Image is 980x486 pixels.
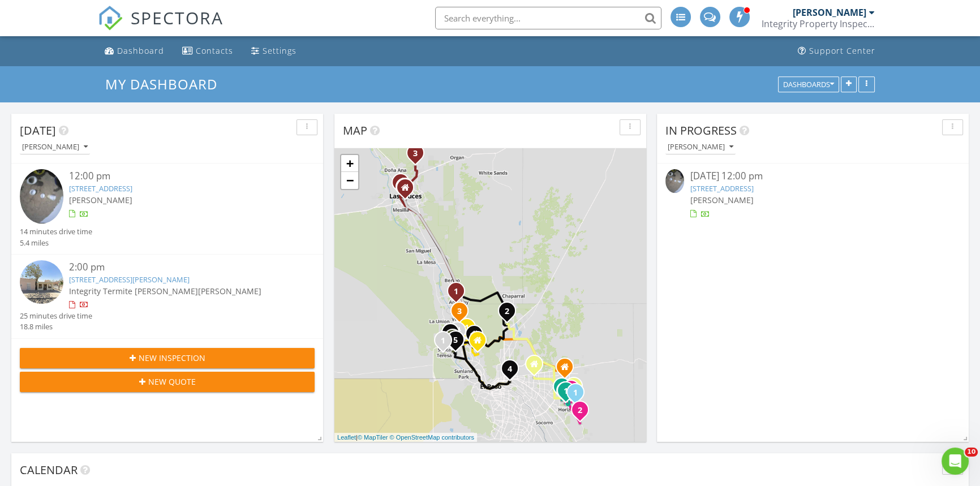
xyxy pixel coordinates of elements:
a: Support Center [793,41,880,62]
i: 1 [441,337,445,345]
a: 12:00 pm [STREET_ADDRESS] [PERSON_NAME] 14 minutes drive time 5.4 miles [20,169,315,248]
div: 18.8 miles [20,321,92,332]
a: Zoom in [341,155,358,172]
a: Dashboard [100,41,169,62]
span: Integrity Termite [PERSON_NAME] [69,286,198,296]
div: 5505 Valley Cedar Dr, El Paso, TX 79932 [455,339,462,346]
button: Dashboards [778,76,839,92]
div: 11372 Acoma St, El Paso, TX 79934 [507,311,514,317]
button: New Quote [20,372,315,392]
div: Integrity Property Inspections [762,18,875,29]
div: [PERSON_NAME] [668,143,733,151]
i: 2 [578,407,582,415]
div: Settings [263,45,296,56]
button: [PERSON_NAME] [665,140,736,155]
input: Search everything... [435,7,661,29]
span: [PERSON_NAME] [69,195,132,205]
a: [STREET_ADDRESS] [69,183,132,193]
div: 5.4 miles [20,238,92,248]
i: 1 [454,288,458,296]
a: [DATE] 12:00 pm [STREET_ADDRESS] [PERSON_NAME] [665,169,960,220]
div: 14661 Holly Blue Ave., Horizon City, TX 79928 [580,410,587,416]
span: 10 [965,448,978,457]
div: 469 Davis Greenwood Ct, Vinton, TX 79821 [459,311,466,317]
i: 2 [505,308,509,316]
i: 3 [413,150,418,158]
a: © OpenStreetMap contributors [390,434,474,441]
div: 317 Corte Rimini Way, El Paso TX 79932 [457,330,464,337]
a: Leaflet [337,434,356,441]
a: © MapTiler [358,434,388,441]
div: Dashboards [783,80,834,88]
div: 137 Sarah Trl, Sunland Park, NM 88008 [443,340,450,347]
a: 2:00 pm [STREET_ADDRESS][PERSON_NAME] Integrity Termite [PERSON_NAME][PERSON_NAME] 25 minutes dri... [20,260,315,333]
a: [STREET_ADDRESS] [690,183,753,193]
img: 9348611%2Freports%2F07f7246b-14d9-42e0-9af6-98cf06f61933%2Fcover_photos%2FRLKn1vGVN99OdhEwLyKH%2F... [20,169,63,223]
i: 1 [573,389,578,397]
div: 13409 Highworth Dr, Horizon City, TX 79928 [566,390,573,397]
a: [STREET_ADDRESS][PERSON_NAME] [69,274,190,285]
div: 3221 Lampliter Pl, El Paso TX 79925 [534,364,541,371]
button: New Inspection [20,348,315,368]
i: 3 [457,308,462,316]
i: 1 [465,324,469,332]
a: Contacts [178,41,238,62]
span: SPECTORA [131,6,223,29]
div: [PERSON_NAME] [793,7,866,18]
span: [PERSON_NAME] [690,195,753,205]
div: 6324 Los Bancos, El Paso TX 79912 [478,340,484,347]
div: Contacts [196,45,233,56]
div: 768 Desert Star Dr, Horizon City, TX 79928 [575,392,582,399]
div: 5658 Dailey Ave, El Paso, TX 79905 [510,368,517,375]
div: | [334,433,477,442]
div: 14137 Meteor Rock Place, El Paso TX 79938 [565,367,571,373]
span: New Inspection [139,352,205,364]
a: Settings [247,41,301,62]
div: Support Center [809,45,875,56]
i: 5 [453,337,458,345]
i: 4 [508,365,512,373]
span: In Progress [665,123,737,138]
iframe: Intercom live chat [942,448,969,475]
a: My Dashboard [105,75,227,93]
img: streetview [20,260,63,304]
span: Calendar [20,462,78,478]
span: [PERSON_NAME] [198,286,261,296]
button: [PERSON_NAME] [20,140,90,155]
div: 14 minutes drive time [20,226,92,237]
div: 3652 Springhaven Lp, Las Cruces, NM 88012 [415,153,422,160]
div: Dashboard [117,45,164,56]
a: Zoom out [341,172,358,189]
i: 1 [564,388,568,395]
div: 12:00 pm [69,169,290,183]
div: 7424 Cimarron Gap Dr, El Paso, TX 79911 [467,327,474,334]
a: SPECTORA [98,15,223,39]
div: [PERSON_NAME] [22,143,88,151]
div: 455 El Prado Avenue, Las Cruces NM 88005 [405,187,412,194]
span: [DATE] [20,123,56,138]
span: New Quote [148,376,196,388]
div: 2:00 pm [69,260,290,274]
img: 9348611%2Freports%2F07f7246b-14d9-42e0-9af6-98cf06f61933%2Fcover_photos%2FRLKn1vGVN99OdhEwLyKH%2F... [665,169,684,193]
span: Map [343,123,367,138]
img: The Best Home Inspection Software - Spectora [98,6,123,31]
div: 437 Miguel Payan Ct, Anthony, TX 79821 [456,291,463,298]
div: 25 minutes drive time [20,311,92,321]
div: [DATE] 12:00 pm [690,169,935,183]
